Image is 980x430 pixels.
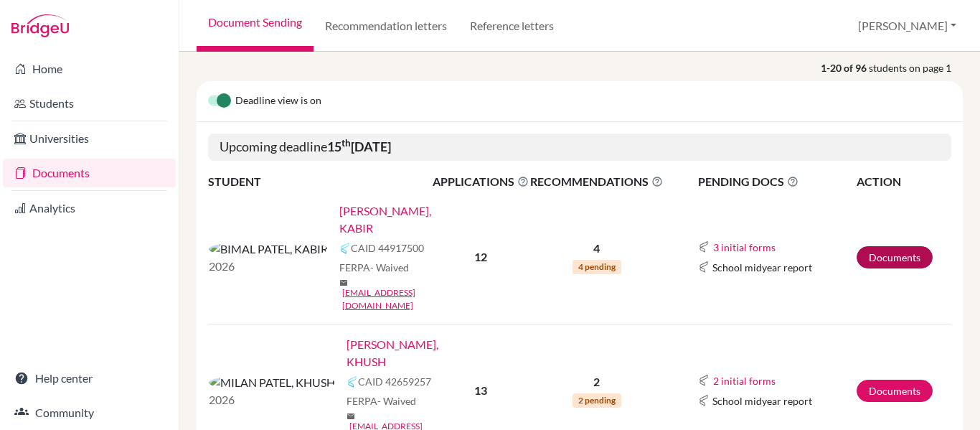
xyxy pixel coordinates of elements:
img: Common App logo [347,376,358,388]
span: APPLICATIONS [433,173,529,190]
img: Common App logo [698,261,710,273]
img: Common App logo [698,375,710,386]
b: 15 [DATE] [327,139,391,154]
span: PENDING DOCS [698,173,855,190]
span: students on page 1 [869,60,963,75]
a: Documents [857,246,933,268]
a: Analytics [3,194,176,223]
a: Documents [857,380,933,402]
img: Common App logo [339,243,351,254]
span: RECOMMENDATIONS [530,173,663,190]
sup: th [341,137,351,149]
span: CAID 44917500 [351,240,424,256]
p: 2026 [209,391,335,408]
span: 2 pending [573,393,621,408]
span: mail [339,279,348,287]
strong: 1-20 of 96 [821,60,869,75]
a: Students [3,89,176,118]
img: BIMAL PATEL, KABIR [209,240,328,258]
th: STUDENT [208,172,432,191]
p: 4 [530,240,663,257]
th: ACTION [856,172,951,191]
img: MILAN PATEL, KHUSH [209,374,335,391]
p: 2026 [209,258,328,275]
img: Common App logo [698,395,710,406]
span: FERPA [347,393,416,408]
button: [PERSON_NAME] [852,12,963,39]
span: School midyear report [712,260,812,275]
span: FERPA [339,260,409,275]
span: School midyear report [712,393,812,408]
button: 2 initial forms [712,373,776,389]
b: 12 [474,250,487,263]
span: Deadline view is on [235,93,321,110]
h5: Upcoming deadline [208,134,951,161]
a: Documents [3,159,176,187]
b: 13 [474,383,487,397]
span: - Waived [370,261,409,274]
img: Bridge-U [11,14,69,37]
a: [PERSON_NAME], KHUSH [347,336,442,370]
p: 2 [530,373,663,391]
a: Universities [3,124,176,153]
a: [EMAIL_ADDRESS][DOMAIN_NAME] [342,286,442,312]
a: Home [3,55,176,83]
a: Community [3,398,176,427]
a: [PERSON_NAME], KABIR [339,202,442,237]
span: - Waived [377,395,416,407]
a: Help center [3,364,176,393]
button: 3 initial forms [712,239,776,256]
span: CAID 42659257 [358,374,431,389]
span: 4 pending [573,260,621,274]
img: Common App logo [698,241,710,253]
span: mail [347,412,355,421]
